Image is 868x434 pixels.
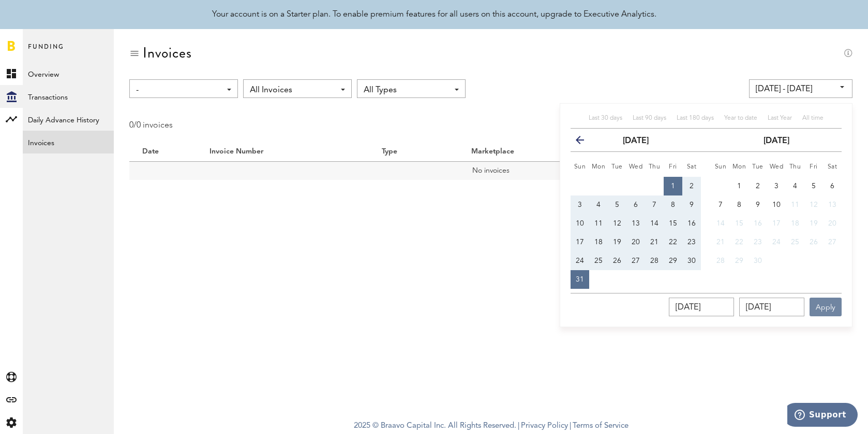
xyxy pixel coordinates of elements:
[749,233,767,251] button: 23
[571,214,589,233] button: 10
[664,214,682,233] button: 15
[804,177,823,195] button: 5
[711,251,730,270] button: 28
[592,164,606,170] small: Monday
[608,195,626,214] button: 5
[804,233,823,251] button: 26
[791,201,799,208] span: 11
[730,214,749,233] button: 15
[669,220,677,227] span: 15
[754,257,762,264] span: 30
[768,115,792,121] span: Last Year
[369,143,458,161] th: Type
[578,201,582,208] span: 3
[669,239,677,246] span: 22
[711,214,730,233] button: 14
[730,251,749,270] button: 29
[129,119,173,132] div: 0/0 invoices
[23,108,114,131] a: Daily Advance History
[786,214,804,233] button: 18
[571,270,589,289] button: 31
[632,257,640,264] span: 27
[521,422,568,430] a: Privacy Policy
[645,233,664,251] button: 21
[669,164,677,170] small: Friday
[613,239,621,246] span: 19
[23,85,114,108] a: Transactions
[589,214,608,233] button: 11
[250,81,335,99] span: All Invoices
[645,195,664,214] button: 7
[767,233,786,251] button: 24
[23,62,114,85] a: Overview
[623,137,649,145] strong: [DATE]
[687,239,696,246] span: 23
[791,239,799,246] span: 25
[664,195,682,214] button: 8
[669,298,734,316] input: __/__/____
[682,177,701,195] button: 2
[823,195,842,214] button: 13
[735,220,743,227] span: 15
[212,8,656,21] div: Your account is on a Starter plan. To enable premium features for all users on this account, upgr...
[615,201,619,208] span: 5
[129,161,852,180] td: No invoices
[823,177,842,195] button: 6
[810,220,818,227] span: 19
[576,276,584,283] span: 31
[687,257,696,264] span: 30
[632,239,640,246] span: 20
[634,201,638,208] span: 6
[576,220,584,227] span: 10
[626,214,645,233] button: 13
[711,195,730,214] button: 7
[767,214,786,233] button: 17
[632,220,640,227] span: 13
[787,403,858,429] iframe: Opens a widget where you can find more information
[791,220,799,227] span: 18
[756,201,760,208] span: 9
[732,164,746,170] small: Monday
[682,195,701,214] button: 9
[650,257,659,264] span: 28
[786,177,804,195] button: 4
[828,164,837,170] small: Saturday
[802,115,824,121] span: All time
[682,233,701,251] button: 23
[594,257,603,264] span: 25
[749,251,767,270] button: 30
[669,257,677,264] span: 29
[28,40,64,62] span: Funding
[633,115,666,121] span: Last 90 days
[810,164,818,170] small: Friday
[23,131,114,153] a: Invoices
[682,251,701,270] button: 30
[197,143,369,161] th: Invoice Number
[690,201,694,208] span: 9
[645,214,664,233] button: 14
[810,201,818,208] span: 12
[828,220,836,227] span: 20
[730,233,749,251] button: 22
[715,164,727,170] small: Sunday
[810,239,818,246] span: 26
[458,143,607,161] th: Marketplace
[671,183,675,190] span: 1
[626,195,645,214] button: 6
[354,418,516,434] span: 2025 © Braavo Capital Inc. All Rights Reserved.
[719,201,723,208] span: 7
[737,201,741,208] span: 8
[812,183,816,190] span: 5
[671,201,675,208] span: 8
[664,233,682,251] button: 22
[772,220,781,227] span: 17
[754,220,762,227] span: 16
[810,298,842,316] button: Apply
[737,183,741,190] span: 1
[716,257,725,264] span: 28
[596,201,601,208] span: 4
[830,183,834,190] span: 6
[608,233,626,251] button: 19
[770,164,784,170] small: Wednesday
[571,195,589,214] button: 3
